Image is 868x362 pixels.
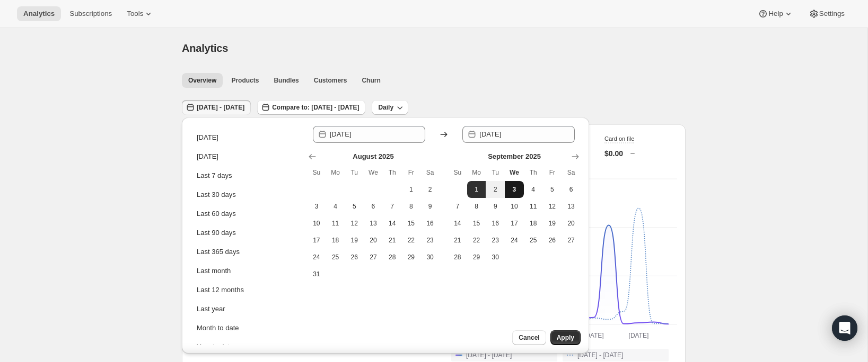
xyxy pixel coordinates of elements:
[197,342,234,352] div: Year to date
[490,236,501,245] span: 23
[387,202,398,211] span: 7
[257,100,365,115] button: Compare to: [DATE] - [DATE]
[194,301,300,318] button: Last year
[197,132,218,143] div: [DATE]
[362,76,380,85] span: Churn
[330,168,341,177] span: Mo
[452,253,463,261] span: 28
[550,330,581,345] button: Apply
[604,148,623,159] p: $0.00
[197,304,225,314] div: Last year
[562,215,581,232] button: Saturday September 20 2025
[819,10,845,18] span: Settings
[547,219,558,228] span: 19
[188,76,216,85] span: Overview
[311,270,322,278] span: 31
[197,228,236,238] div: Last 90 days
[486,232,505,249] button: Tuesday September 23 2025
[505,198,524,215] button: Wednesday September 10 2025
[330,202,341,211] span: 4
[120,6,160,21] button: Tools
[802,6,851,21] button: Settings
[197,285,244,295] div: Last 12 months
[528,219,539,228] span: 18
[231,76,259,85] span: Products
[425,236,435,245] span: 23
[448,198,467,215] button: Sunday September 7 2025
[420,232,440,249] button: Saturday August 23 2025
[751,6,800,21] button: Help
[197,170,232,181] div: Last 7 days
[452,168,463,177] span: Su
[349,202,360,211] span: 5
[566,236,576,245] span: 27
[368,202,379,211] span: 6
[505,164,524,181] th: Wednesday
[194,339,300,356] button: Year to date
[387,253,398,261] span: 28
[197,266,231,276] div: Last month
[383,232,402,249] button: Thursday August 21 2025
[406,202,417,211] span: 8
[307,266,326,283] button: Sunday August 31 2025
[528,168,539,177] span: Th
[406,185,417,194] span: 1
[402,181,421,198] button: Friday August 1 2025
[467,198,486,215] button: Monday September 8 2025
[490,168,501,177] span: Tu
[406,236,417,245] span: 22
[330,219,341,228] span: 11
[345,215,364,232] button: Tuesday August 12 2025
[425,219,435,228] span: 16
[486,181,505,198] button: Tuesday September 2 2025
[471,253,482,261] span: 29
[182,100,251,115] button: [DATE] - [DATE]
[311,219,322,228] span: 10
[345,232,364,249] button: Tuesday August 19 2025
[406,219,417,228] span: 15
[471,185,482,194] span: 1
[547,168,558,177] span: Fr
[383,164,402,181] th: Thursday
[452,236,463,245] span: 21
[194,129,300,146] button: [DATE]
[420,181,440,198] button: Saturday August 2 2025
[378,103,393,112] span: Daily
[349,236,360,245] span: 19
[524,164,543,181] th: Thursday
[547,202,558,211] span: 12
[69,10,112,18] span: Subscriptions
[364,198,383,215] button: Wednesday August 6 2025
[194,320,300,337] button: Month to date
[509,219,520,228] span: 17
[486,164,505,181] th: Tuesday
[305,149,320,164] button: Show previous month, July 2025
[584,332,604,339] text: [DATE]
[307,232,326,249] button: Sunday August 17 2025
[23,10,55,18] span: Analytics
[490,219,501,228] span: 16
[509,236,520,245] span: 24
[402,232,421,249] button: Friday August 22 2025
[448,232,467,249] button: Sunday September 21 2025
[383,215,402,232] button: Thursday August 14 2025
[577,351,623,359] span: [DATE] - [DATE]
[557,333,574,342] span: Apply
[509,185,520,194] span: 3
[368,253,379,261] span: 27
[402,215,421,232] button: Friday August 15 2025
[543,181,562,198] button: Friday September 5 2025
[543,198,562,215] button: Friday September 12 2025
[832,315,857,341] div: Open Intercom Messenger
[197,323,239,333] div: Month to date
[383,198,402,215] button: Thursday August 7 2025
[274,76,299,85] span: Bundles
[425,202,435,211] span: 9
[547,185,558,194] span: 5
[420,215,440,232] button: Saturday August 16 2025
[402,198,421,215] button: Friday August 8 2025
[364,249,383,266] button: Wednesday August 27 2025
[562,232,581,249] button: Saturday September 27 2025
[452,202,463,211] span: 7
[467,232,486,249] button: Monday September 22 2025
